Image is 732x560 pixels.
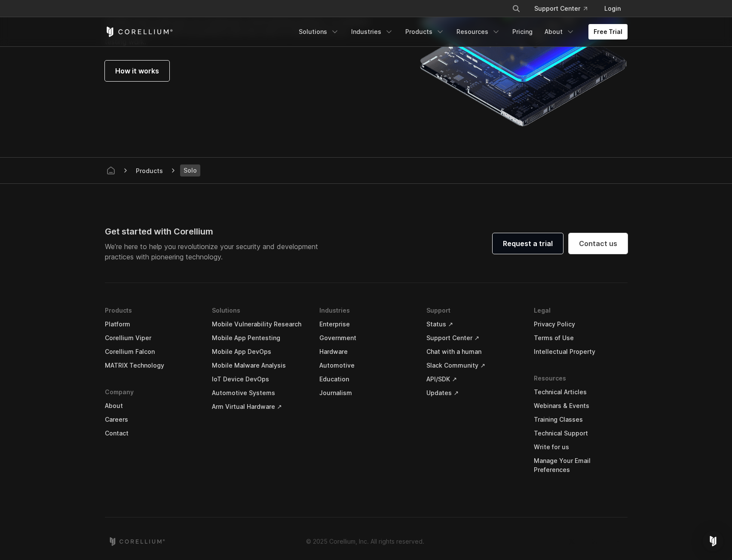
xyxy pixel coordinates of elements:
[294,24,628,40] div: Navigation Menu
[212,317,306,331] a: Mobile Vulnerability Research
[451,24,505,40] a: Resources
[294,24,344,40] a: Solutions
[569,233,628,254] a: Contact us
[527,1,594,16] a: Support Center
[507,24,538,40] a: Pricing
[426,317,520,331] a: Status ↗
[132,166,166,175] div: Products
[319,386,413,400] a: Journalism
[212,386,306,400] a: Automotive Systems
[703,531,723,551] div: Open Intercom Messenger
[400,24,450,40] a: Products
[105,225,325,238] div: Get started with Corellium
[426,386,520,400] a: Updates ↗
[105,359,199,372] a: MATRIX Technology
[607,531,628,552] a: YouTube
[212,359,306,372] a: Mobile Malware Analysis
[534,413,628,426] a: Training Classes
[105,399,199,413] a: About
[212,400,306,414] a: Arm Virtual Hardware ↗
[584,531,605,552] a: LinkedIn
[132,165,166,176] span: Products
[534,426,628,440] a: Technical Support
[426,359,520,372] a: Slack Community ↗
[534,440,628,454] a: Write for us
[105,426,199,440] a: Contact
[105,413,199,426] a: Careers
[108,537,165,546] a: Corellium home
[426,345,520,359] a: Chat with a human
[103,164,119,177] a: Corellium home
[105,27,173,37] a: Corellium Home
[508,1,524,16] button: Search
[115,66,159,76] span: How it works
[105,317,199,331] a: Platform
[105,331,199,345] a: Corellium Viper
[319,331,413,345] a: Government
[493,233,563,254] a: Request a trial
[534,345,628,359] a: Intellectual Property
[561,531,582,552] a: Twitter
[180,164,200,177] span: Solo
[212,331,306,345] a: Mobile App Pentesting
[426,331,520,345] a: Support Center ↗
[539,24,580,40] a: About
[534,454,628,477] a: Manage Your Email Preferences
[212,372,306,386] a: IoT Device DevOps
[319,372,413,386] a: Education
[319,345,413,359] a: Hardware
[105,61,169,81] a: How it works
[212,345,306,359] a: Mobile App DevOps
[534,317,628,331] a: Privacy Policy
[105,304,628,490] div: Navigation Menu
[346,24,398,40] a: Industries
[319,317,413,331] a: Enterprise
[319,359,413,372] a: Automotive
[105,241,325,262] p: We’re here to help you revolutionize your security and development practices with pioneering tech...
[502,1,628,16] div: Navigation Menu
[534,331,628,345] a: Terms of Use
[306,537,424,546] p: © 2025 Corellium, Inc. All rights reserved.
[588,24,628,40] a: Free Trial
[105,345,199,359] a: Corellium Falcon
[534,385,628,399] a: Technical Articles
[426,372,520,386] a: API/SDK ↗
[597,1,628,16] a: Login
[534,399,628,413] a: Webinars & Events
